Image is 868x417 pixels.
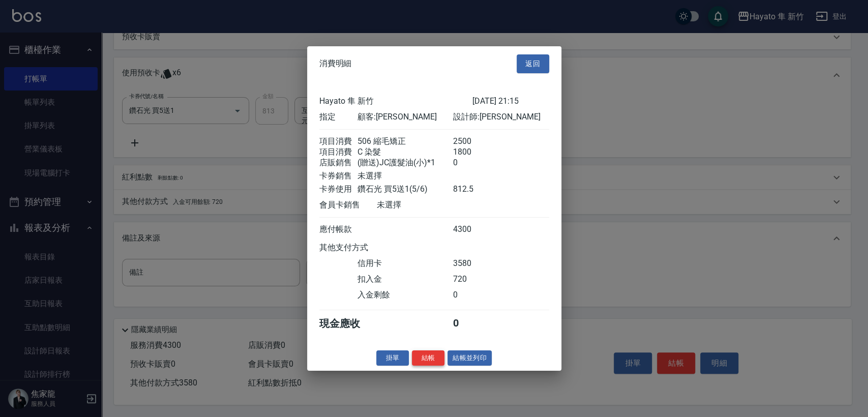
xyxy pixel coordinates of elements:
[319,58,352,69] span: 消費明細
[319,136,357,146] div: 項目消費
[319,96,472,106] div: Hayato 隼 新竹
[453,274,491,284] div: 720
[453,289,491,300] div: 0
[472,96,549,106] div: [DATE] 21:15
[453,111,549,122] div: 設計師: [PERSON_NAME]
[453,316,491,330] div: 0
[319,146,357,157] div: 項目消費
[517,54,549,73] button: 返回
[357,111,453,122] div: 顧客: [PERSON_NAME]
[453,184,491,194] div: 812.5
[319,184,357,194] div: 卡券使用
[357,289,453,300] div: 入金剩餘
[412,350,444,366] button: 結帳
[357,157,453,168] div: (贈送)JC護髮油(小)*1
[357,258,453,269] div: 信用卡
[453,157,491,168] div: 0
[319,242,396,253] div: 其他支付方式
[357,136,453,146] div: 506 縮毛矯正
[319,316,377,330] div: 現金應收
[447,350,492,366] button: 結帳並列印
[319,199,377,210] div: 會員卡銷售
[319,170,357,181] div: 卡券銷售
[453,146,491,157] div: 1800
[357,146,453,157] div: C 染髮
[453,258,491,269] div: 3580
[319,224,357,234] div: 應付帳款
[376,350,409,366] button: 掛單
[357,170,453,181] div: 未選擇
[453,224,491,234] div: 4300
[319,111,357,122] div: 指定
[453,136,491,146] div: 2500
[377,199,472,210] div: 未選擇
[357,274,453,284] div: 扣入金
[319,157,357,168] div: 店販銷售
[357,184,453,194] div: 鑽石光 買5送1(5/6)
